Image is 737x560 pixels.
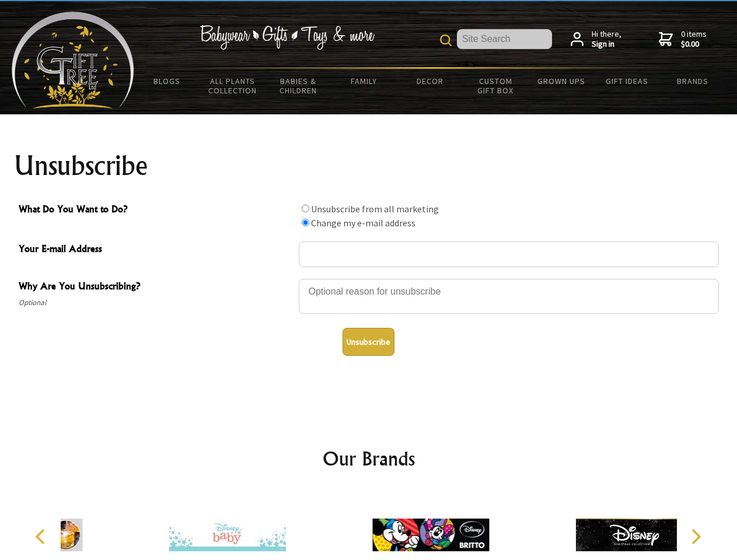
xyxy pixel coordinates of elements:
[14,152,724,180] h1: Unsubscribe
[343,328,394,356] button: Unsubscribe
[200,69,266,103] a: All Plants Collection
[659,29,707,50] a: 0 items$0.00
[19,242,293,258] span: Your E-mail Address
[681,39,707,50] strong: $0.00
[19,279,293,296] span: Why Are You Unsubscribing?
[302,219,309,226] input: What Do You Want to Do?
[397,69,463,93] a: Decor
[440,34,452,46] img: product search
[594,69,660,93] a: Gift Ideas
[19,202,293,219] span: What Do You Want to Do?
[29,524,55,549] button: Previous
[592,39,621,50] strong: Sign in
[463,69,529,103] a: Custom Gift Box
[311,217,415,229] label: Change my e-mail address
[266,69,331,103] a: Babies & Children
[571,29,621,50] a: Hi there,Sign in
[528,69,594,93] a: Grown Ups
[592,29,621,50] span: Hi there,
[660,69,726,93] a: Brands
[331,69,397,93] a: Family
[683,524,708,549] button: Next
[457,29,552,49] input: Site Search
[19,296,293,310] span: Optional
[299,242,719,267] input: Your E-mail Address
[200,25,375,50] img: Babywear - Gifts - Toys & more
[12,12,134,108] img: Babyware - Gifts - Toys and more...
[302,205,309,212] input: What Do You Want to Do?
[681,29,707,50] span: 0 items
[23,444,714,473] h2: Our Brands
[311,203,439,215] label: Unsubscribe from all marketing
[134,69,200,93] a: BLOGS
[299,279,719,314] textarea: Why Are You Unsubscribing?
